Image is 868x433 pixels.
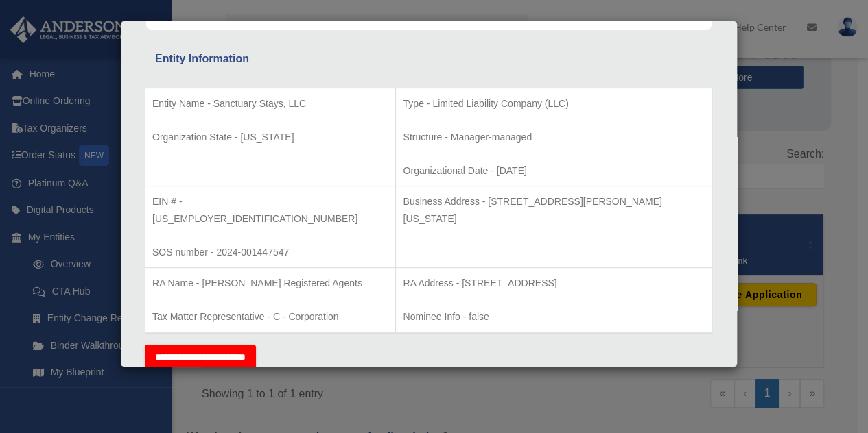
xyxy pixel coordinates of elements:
[403,162,705,180] p: Organizational Date - [DATE]
[152,244,388,261] p: SOS number - 2024-001447547
[152,275,388,292] p: RA Name - [PERSON_NAME] Registered Agents
[152,95,388,112] p: Entity Name - Sanctuary Stays, LLC
[403,129,705,146] p: Structure - Manager-managed
[155,49,703,69] div: Entity Information
[403,308,705,325] p: Nominee Info - false
[403,275,705,292] p: RA Address - [STREET_ADDRESS]
[403,193,705,227] p: Business Address - [STREET_ADDRESS][PERSON_NAME][US_STATE]
[152,129,388,146] p: Organization State - [US_STATE]
[403,95,705,112] p: Type - Limited Liability Company (LLC)
[152,193,388,227] p: EIN # - [US_EMPLOYER_IDENTIFICATION_NUMBER]
[152,308,388,325] p: Tax Matter Representative - C - Corporation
